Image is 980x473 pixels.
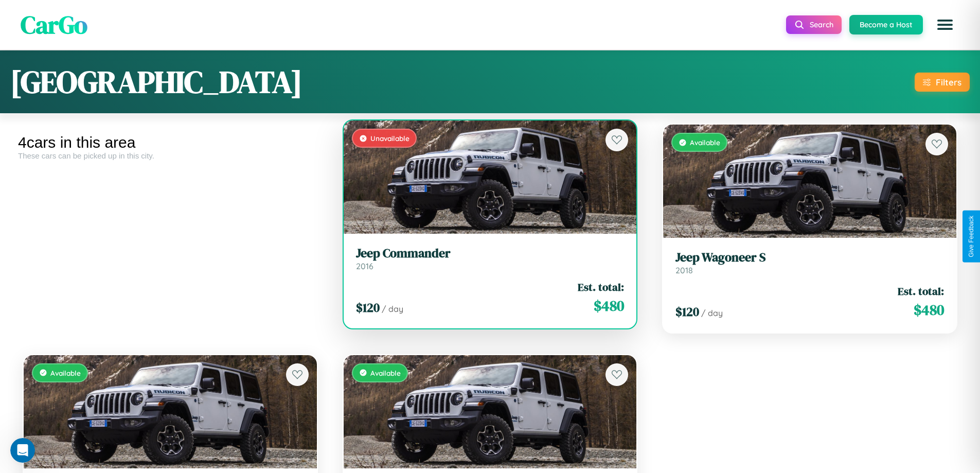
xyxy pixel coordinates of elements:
span: Search [810,20,833,29]
button: Open menu [931,10,959,39]
span: CarGo [21,8,87,42]
h3: Jeep Wagoneer S [675,250,944,265]
h3: Jeep Commander [356,246,625,261]
div: 4 cars in this area [18,134,323,151]
span: / day [382,304,403,314]
a: Jeep Commander2016 [356,246,625,271]
span: Available [370,369,401,377]
div: These cars can be picked up in this city. [18,151,323,160]
span: / day [701,308,723,318]
a: Jeep Wagoneer S2018 [675,250,944,275]
span: Available [690,138,720,147]
div: Give Feedback [968,216,975,257]
span: $ 480 [914,300,944,320]
span: $ 120 [356,299,380,316]
span: Est. total: [898,284,944,299]
h1: [GEOGRAPHIC_DATA] [10,61,302,103]
button: Search [786,15,842,34]
span: Unavailable [370,134,409,143]
span: Est. total: [578,279,624,294]
span: 2018 [675,265,693,275]
span: 2016 [356,261,373,271]
span: $ 480 [594,295,624,316]
iframe: Intercom live chat [10,438,35,463]
span: $ 120 [675,303,699,320]
button: Filters [915,73,970,92]
button: Become a Host [849,15,923,34]
span: Available [50,369,81,377]
div: Filters [936,77,961,87]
